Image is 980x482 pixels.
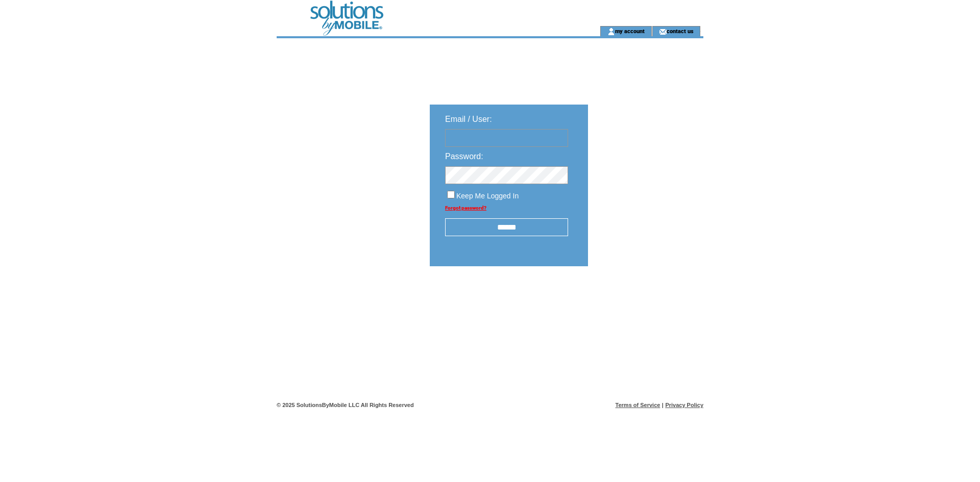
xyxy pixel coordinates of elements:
[277,402,414,408] span: © 2025 SolutionsByMobile LLC All Rights Reserved
[615,28,645,34] a: my account
[665,402,703,408] a: Privacy Policy
[445,152,483,161] span: Password:
[456,192,519,200] span: Keep Me Logged In
[616,402,660,408] a: Terms of Service
[659,28,667,36] img: contact_us_icon.gif;jsessionid=1F3965DBF52DD278A52011F023C0E793
[662,402,664,408] span: |
[445,205,486,211] a: Forgot password?
[607,28,615,36] img: account_icon.gif;jsessionid=1F3965DBF52DD278A52011F023C0E793
[445,115,492,123] span: Email / User:
[618,292,669,305] img: transparent.png;jsessionid=1F3965DBF52DD278A52011F023C0E793
[667,28,694,34] a: contact us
